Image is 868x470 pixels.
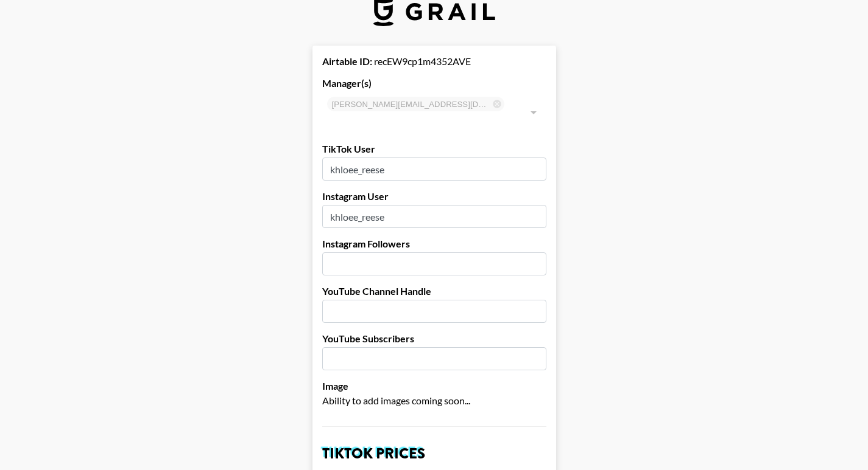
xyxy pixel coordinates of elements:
[322,143,546,155] label: TikTok User
[322,333,546,345] label: YouTube Subscribers
[322,190,546,202] label: Instagram User
[322,55,372,67] strong: Airtable ID:
[322,77,546,89] label: Manager(s)
[322,380,546,392] label: Image
[322,395,470,406] span: Ability to add images coming soon...
[322,285,546,297] label: YouTube Channel Handle
[322,55,546,67] div: recEW9cp1m4352AVE
[322,238,546,250] label: Instagram Followers
[322,446,546,461] h2: TikTok Prices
